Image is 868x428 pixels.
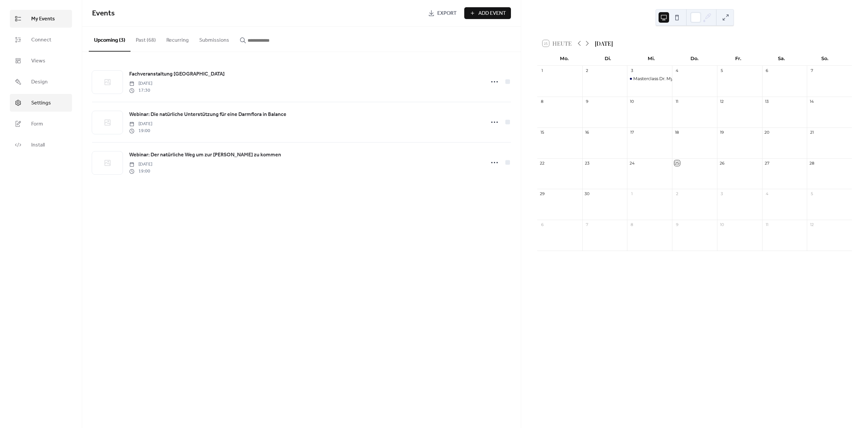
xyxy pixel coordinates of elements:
[629,99,635,104] div: 10
[673,52,716,65] div: Do.
[31,78,48,86] span: Design
[89,27,131,52] button: Upcoming (3)
[478,10,506,17] span: Add Event
[809,160,815,166] div: 28
[540,99,545,104] div: 8
[423,7,462,19] a: Export
[809,129,815,135] div: 21
[129,80,152,87] span: [DATE]
[586,52,629,65] div: Di.
[129,127,152,134] span: 19:00
[809,68,815,73] div: 7
[764,129,770,135] div: 20
[31,36,51,44] span: Connect
[627,76,672,81] div: Masterclass Dr. Myri
[629,52,673,65] div: Mi.
[129,70,225,79] a: Fachveranstaltung [GEOGRAPHIC_DATA]
[464,7,511,19] button: Add Event
[584,129,590,135] div: 16
[629,68,635,73] div: 3
[719,68,725,73] div: 5
[584,160,590,166] div: 23
[674,129,680,135] div: 18
[719,191,725,197] div: 3
[674,68,680,73] div: 4
[719,129,725,135] div: 19
[129,121,152,127] span: [DATE]
[10,31,72,49] a: Connect
[31,15,55,23] span: My Events
[194,27,234,51] button: Submissions
[764,222,770,228] div: 11
[719,99,725,104] div: 12
[764,68,770,73] div: 6
[674,222,680,228] div: 9
[629,191,635,197] div: 1
[584,191,590,197] div: 30
[129,111,286,119] span: Webinar: Die natürliche Unterstützung für eine Darmflora in Balance
[540,222,545,228] div: 6
[629,160,635,166] div: 24
[809,99,815,104] div: 14
[131,27,161,51] button: Past (68)
[10,10,72,28] a: My Events
[674,99,680,104] div: 11
[764,160,770,166] div: 27
[10,115,72,133] a: Form
[809,222,815,228] div: 12
[129,151,281,159] a: Webinar: Der natürliche Weg um zur [PERSON_NAME] zu kommen
[540,68,545,73] div: 1
[764,99,770,104] div: 13
[595,39,613,48] div: [DATE]
[129,161,152,168] span: [DATE]
[629,222,635,228] div: 8
[633,76,676,81] div: Masterclass Dr. Myri
[92,6,115,21] span: Events
[542,52,586,65] div: Mo.
[31,120,43,128] span: Form
[31,99,51,107] span: Settings
[129,168,152,175] span: 19:00
[31,141,45,149] span: Install
[129,70,225,78] span: Fachveranstaltung [GEOGRAPHIC_DATA]
[629,129,635,135] div: 17
[716,52,760,65] div: Fr.
[129,87,152,94] span: 17:30
[10,136,72,154] a: Install
[719,160,725,166] div: 26
[760,52,803,65] div: Sa.
[437,10,457,17] span: Export
[764,191,770,197] div: 4
[129,151,281,159] span: Webinar: Der natürliche Weg um zur [PERSON_NAME] zu kommen
[10,73,72,91] a: Design
[719,222,725,228] div: 10
[809,191,815,197] div: 5
[31,57,45,65] span: Views
[129,110,286,119] a: Webinar: Die natürliche Unterstützung für eine Darmflora in Balance
[584,99,590,104] div: 9
[540,129,545,135] div: 15
[584,68,590,73] div: 2
[803,52,847,65] div: So.
[161,27,194,51] button: Recurring
[10,94,72,112] a: Settings
[10,52,72,70] a: Views
[674,160,680,166] div: 25
[674,191,680,197] div: 2
[540,191,545,197] div: 29
[540,160,545,166] div: 22
[584,222,590,228] div: 7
